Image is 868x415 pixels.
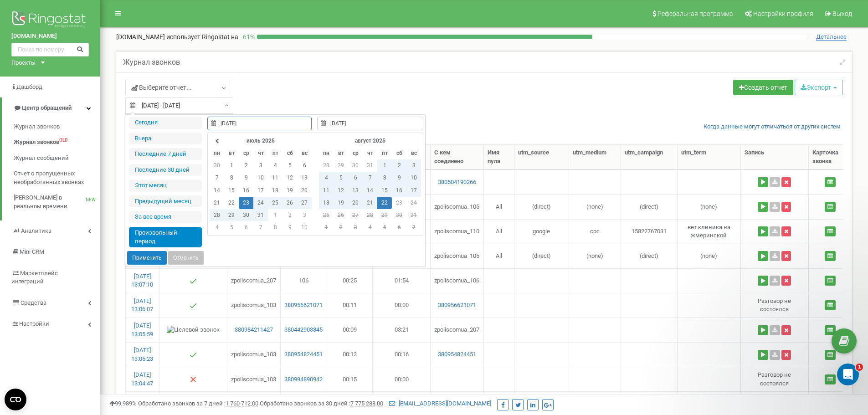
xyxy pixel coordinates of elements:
a: 380504190266 [434,178,480,187]
th: вс [406,147,421,159]
td: 25 [268,197,282,209]
td: 27 [348,209,363,221]
iframe: Intercom live chat [837,364,859,385]
th: вт [224,147,239,159]
td: 106 [281,268,327,293]
span: Центр обращений [22,104,72,111]
button: Удалить запись [781,350,791,360]
a: Скачать [770,177,780,187]
td: 21 [363,197,377,209]
span: Реферальная программа [657,10,733,17]
td: zpoliscomua_207 [431,318,484,342]
td: 2 [334,221,348,234]
td: 9 [239,172,253,184]
td: 6 [348,172,363,184]
td: 00:15 [327,367,373,391]
td: 23 [239,197,253,209]
td: 00:13 [327,342,373,367]
td: 24 [406,197,421,209]
input: Поиск по номеру [11,43,89,56]
th: utm_campaign [621,145,678,169]
td: 18 [268,184,282,197]
td: (direct) [621,244,678,268]
button: Удалить запись [781,177,791,187]
td: 9 [392,172,406,184]
td: 7 [253,221,268,234]
span: Детальнее [816,33,847,41]
a: Выберите отчет... [125,80,230,95]
td: 1 [377,159,392,172]
span: Дашборд [16,83,42,90]
li: Произвольный период [129,227,202,247]
th: utm_source [514,145,570,169]
div: Проекты [11,59,36,67]
td: 4 [268,159,282,172]
button: Удалить запись [781,202,791,212]
td: 11 [319,184,334,197]
td: 8 [224,172,239,184]
a: [DATE] 13:05:23 [131,347,153,362]
td: 10 [297,221,312,234]
td: 3 [348,221,363,234]
a: [PERSON_NAME] в реальном времениNEW [14,190,100,214]
a: Отчет о пропущенных необработанных звонках [14,166,100,190]
a: Когда данные могут отличаться от других систем [704,123,841,131]
td: 30 [210,159,224,172]
td: 30 [392,209,406,221]
td: 13 [297,172,312,184]
img: Отвечен [190,277,197,285]
span: Выберите отчет... [131,83,192,92]
td: 7 [210,172,224,184]
a: [DATE] 13:04:47 [131,371,153,387]
th: пн [319,147,334,159]
a: Центр обращений [2,97,100,119]
td: 30 [348,159,363,172]
li: Последние 7 дней [129,148,202,160]
td: 5 [377,221,392,234]
td: 15 [377,184,392,197]
a: Скачать [770,251,780,261]
a: Скачать [770,226,780,236]
a: Скачать [770,276,780,286]
a: 380956621071 [284,301,323,310]
td: (direct) [514,244,570,268]
td: 22 [224,197,239,209]
li: За все время [129,211,202,223]
td: zpoliscomua_103 [227,342,281,367]
td: 00:09 [327,318,373,342]
span: Mini CRM [20,248,44,255]
td: 13 [348,184,363,197]
td: 7 [406,221,421,234]
td: 28 [210,209,224,221]
td: 31 [253,209,268,221]
td: 18 [319,197,334,209]
th: Имя пула [484,145,514,169]
td: 15 [224,184,239,197]
td: Разговор не состоялся [741,293,809,318]
h5: Журнал звонков [123,58,180,67]
td: 11 [268,172,282,184]
button: Применить [127,251,167,265]
td: zpoliscomua_207 [227,268,281,293]
td: 4 [363,221,377,234]
th: пт [377,147,392,159]
a: [DOMAIN_NAME] [11,32,89,41]
td: вет клиника на жмеринской [678,219,741,244]
td: 21 [210,197,224,209]
a: Скачать [770,325,780,335]
td: 12 [334,184,348,197]
li: Вчера [129,133,202,145]
th: сб [392,147,406,159]
td: 27 [297,197,312,209]
td: 1 [319,221,334,234]
a: [DATE] 13:05:59 [131,322,153,338]
th: utm_term [678,145,741,169]
button: Удалить запись [781,251,791,261]
td: 28 [319,159,334,172]
td: 16 [392,184,406,197]
a: 380984211427 [231,326,277,334]
td: 23 [392,197,406,209]
a: 380954824451 [434,350,480,359]
td: (direct) [621,194,678,219]
td: 6 [297,159,312,172]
